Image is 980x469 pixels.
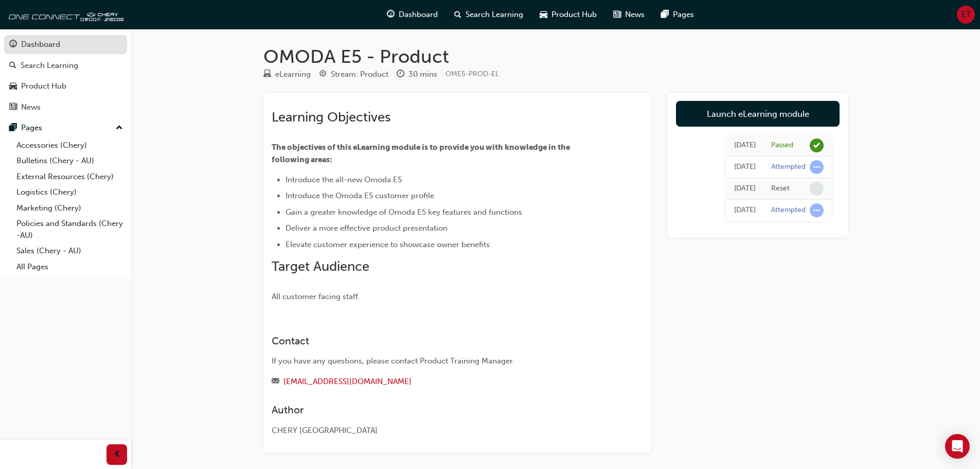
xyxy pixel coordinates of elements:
a: pages-iconPages [653,4,702,25]
a: [EMAIL_ADDRESS][DOMAIN_NAME] [283,377,412,386]
div: 30 mins [408,68,437,80]
div: Mon Jun 30 2025 11:54:29 GMT+1000 (Australian Eastern Standard Time) [734,140,756,151]
span: learningResourceType_ELEARNING-icon [263,70,271,79]
a: News [4,98,127,117]
span: Introduce the all-new Omoda E5 [286,175,402,184]
img: oneconnect [5,4,123,25]
span: Dashboard [399,9,438,21]
span: car-icon [9,82,17,91]
span: The objectives of this eLearning module is to provide you with knowledge in the following areas: [272,143,572,164]
span: news-icon [9,103,17,112]
a: news-iconNews [605,4,653,25]
span: car-icon [540,8,547,21]
div: Reset [771,184,790,194]
a: search-iconSearch Learning [446,4,531,25]
span: pages-icon [661,8,669,21]
span: guage-icon [9,40,17,49]
span: learningRecordVerb_ATTEMPT-icon [810,203,824,217]
a: car-iconProduct Hub [531,4,605,25]
div: Dashboard [21,39,60,50]
button: ET [957,6,975,24]
div: Pages [21,122,42,134]
span: ET [961,9,971,21]
span: target-icon [319,70,327,79]
div: Duration [397,68,437,81]
span: Gain a greater knowledge of Omoda E5 key features and functions [286,207,522,217]
a: Search Learning [4,56,127,75]
span: search-icon [9,61,16,71]
span: Elevate customer experience to showcase owner benefits [286,240,490,249]
span: pages-icon [9,124,17,133]
div: Mon Jun 30 2025 08:22:04 GMT+1000 (Australian Eastern Standard Time) [734,204,756,216]
a: All Pages [12,259,127,275]
div: Stream [319,68,388,81]
div: If you have any questions, please contact Product Training Manager. [272,355,606,367]
a: Accessories (Chery) [12,137,127,153]
span: guage-icon [387,8,395,21]
div: Open Intercom Messenger [945,434,970,459]
span: News [625,9,645,21]
span: learningRecordVerb_PASS-icon [810,138,824,152]
a: Dashboard [4,35,127,54]
span: email-icon [272,377,279,387]
div: Search Learning [21,60,78,72]
div: Attempted [771,205,806,215]
div: Mon Jun 30 2025 10:21:29 GMT+1000 (Australian Eastern Standard Time) [734,161,756,173]
h3: Contact [272,335,606,347]
a: Marketing (Chery) [12,200,127,216]
a: Product Hub [4,77,127,96]
div: Mon Jun 30 2025 10:21:28 GMT+1000 (Australian Eastern Standard Time) [734,183,756,195]
span: Product Hub [551,9,597,21]
div: Stream: Product [331,68,388,80]
a: Launch eLearning module [676,101,840,127]
span: news-icon [613,8,621,21]
span: Learning resource code [446,70,499,78]
span: Introduce the Omoda E5 customer profile [286,191,434,200]
span: prev-icon [113,448,121,461]
a: Policies and Standards (Chery -AU) [12,216,127,243]
span: Learning Objectives [272,109,390,125]
button: DashboardSearch LearningProduct HubNews [4,33,127,118]
a: Logistics (Chery) [12,184,127,200]
div: Attempted [771,162,806,172]
button: Pages [4,118,127,137]
span: learningRecordVerb_ATTEMPT-icon [810,160,824,174]
div: News [21,101,41,113]
span: All customer facing staff. [272,292,360,301]
span: Pages [673,9,694,21]
div: Product Hub [21,80,66,92]
h1: OMODA E5 - Product [263,45,848,68]
span: Target Audience [272,258,369,274]
a: Sales (Chery - AU) [12,243,127,259]
div: eLearning [275,68,311,80]
span: clock-icon [397,70,404,79]
span: search-icon [454,8,461,21]
div: Type [263,68,311,81]
a: External Resources (Chery) [12,169,127,185]
div: Email [272,375,606,388]
span: Deliver a more effective product presentation [286,223,448,233]
span: up-icon [116,121,123,135]
a: Bulletins (Chery - AU) [12,153,127,169]
h3: Author [272,404,606,416]
span: learningRecordVerb_NONE-icon [810,182,824,196]
span: Search Learning [466,9,523,21]
div: Passed [771,141,793,150]
div: CHERY [GEOGRAPHIC_DATA] [272,425,606,437]
a: guage-iconDashboard [379,4,446,25]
